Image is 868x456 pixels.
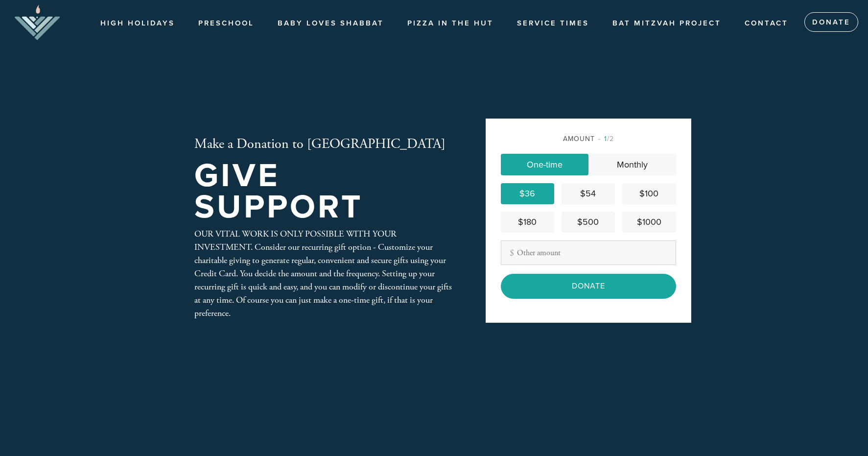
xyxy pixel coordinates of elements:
a: Service Times [510,14,596,33]
span: 1 [604,135,607,143]
a: Preschool [191,14,261,33]
div: $1000 [626,216,672,229]
a: $54 [562,183,615,204]
input: Other amount [501,240,676,265]
div: OUR VITAL WORK IS ONLY POSSIBLE WITH YOUR INVESTMENT. Consider our recurring gift option - Custom... [194,227,454,320]
a: Baby Loves Shabbat [270,14,391,33]
div: $500 [565,216,611,229]
div: $36 [505,187,550,200]
a: Contact [737,14,796,33]
input: Donate [501,274,676,298]
a: Pizza in the Hut [400,14,501,33]
div: Amount [501,134,676,144]
h1: Give Support [194,160,454,223]
a: $180 [501,212,554,233]
span: /2 [598,135,614,143]
a: $36 [501,183,554,204]
a: $1000 [622,212,676,233]
div: $180 [505,216,550,229]
div: $54 [565,187,611,200]
h2: Make a Donation to [GEOGRAPHIC_DATA] [194,136,454,153]
div: $100 [626,187,672,200]
a: Monthly [588,154,676,175]
img: aJHC_stacked_0-removebg-preview.png [15,5,60,40]
a: Donate [804,12,858,32]
a: $500 [562,212,615,233]
a: High Holidays [93,14,182,33]
a: One-time [501,154,588,175]
a: Bat Mitzvah Project [605,14,728,33]
a: $100 [622,183,676,204]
